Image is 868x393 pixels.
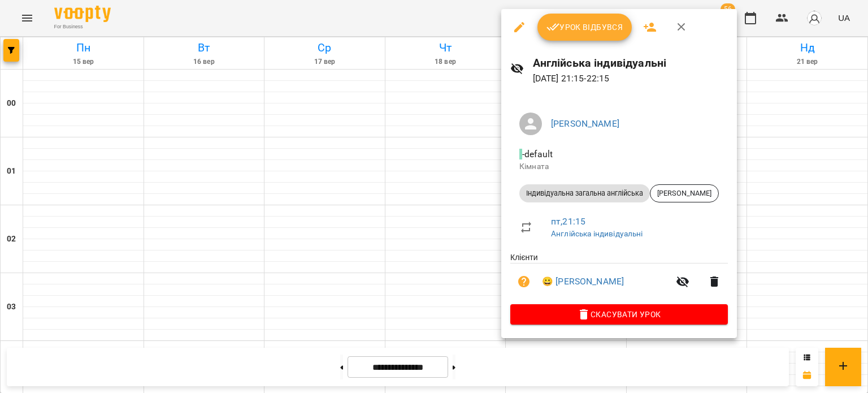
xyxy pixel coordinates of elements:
span: Урок відбувся [546,20,623,34]
a: Англійська індивідуальні [551,229,643,238]
p: [DATE] 21:15 - 22:15 [533,72,728,85]
button: Урок відбувся [537,14,632,41]
ul: Клієнти [510,252,728,304]
a: 😀 [PERSON_NAME] [542,275,624,288]
h6: Англійська індивідуальні [533,54,728,72]
span: - default [519,149,555,159]
a: [PERSON_NAME] [551,118,619,129]
span: Індивідуальна загальна англійська [519,188,650,198]
span: Скасувати Урок [519,308,719,321]
span: [PERSON_NAME] [650,188,718,198]
div: [PERSON_NAME] [650,184,719,202]
button: Візит ще не сплачено. Додати оплату? [510,268,537,295]
button: Скасувати Урок [510,304,728,325]
p: Кімната [519,161,719,172]
a: пт , 21:15 [551,216,585,227]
